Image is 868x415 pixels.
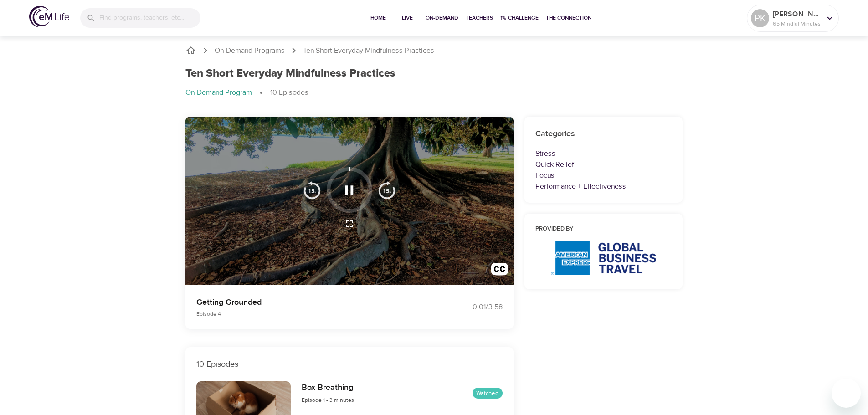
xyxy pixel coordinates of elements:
div: 0:01 / 3:58 [434,302,503,313]
nav: breadcrumb [185,45,683,56]
p: Stress [535,148,672,159]
span: 1% Challenge [500,13,539,23]
p: Episode 4 [196,310,423,318]
p: Quick Relief [535,159,672,170]
span: Episode 1 - 3 minutes [302,396,354,404]
p: 10 Episodes [270,87,308,98]
h6: Categories [535,128,672,141]
a: On-Demand Programs [215,46,285,56]
button: Transcript/Closed Captions (c) [486,257,514,285]
p: Ten Short Everyday Mindfulness Practices [303,46,434,56]
img: open_caption.svg [491,263,508,280]
nav: breadcrumb [185,87,683,98]
h6: Box Breathing [302,381,354,395]
span: Watched [473,389,503,398]
span: Teachers [466,13,493,23]
p: [PERSON_NAME] [773,9,821,20]
span: Live [396,13,418,23]
iframe: Button to launch messaging window [832,379,861,408]
span: The Connection [546,13,591,23]
p: 10 Episodes [196,358,503,370]
input: Find programs, teachers, etc... [99,8,200,28]
img: 15s_prev.svg [303,181,321,199]
img: 15s_next.svg [378,181,396,199]
h6: Provided by [535,225,672,234]
h1: Ten Short Everyday Mindfulness Practices [185,67,395,80]
p: 65 Mindful Minutes [773,20,821,28]
p: Getting Grounded [196,296,423,308]
img: AmEx%20GBT%20logo.png [551,241,656,275]
p: On-Demand Program [185,87,252,98]
span: On-Demand [426,13,458,23]
p: Performance + Effectiveness [535,181,672,192]
div: PK [751,9,769,27]
p: Focus [535,170,672,181]
img: logo [29,6,69,27]
span: Home [367,13,389,23]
